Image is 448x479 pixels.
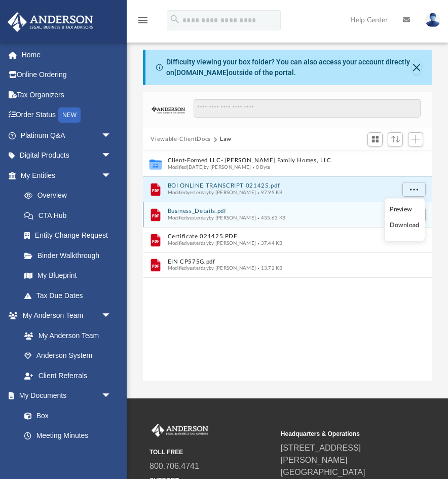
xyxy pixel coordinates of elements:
span: Modified yesterday by [PERSON_NAME] [167,215,256,220]
a: My Entitiesarrow_drop_down [7,165,127,186]
a: My Anderson Team [14,325,117,346]
a: Home [7,45,127,65]
button: EIN CP575G.pdf [167,259,394,265]
a: Tax Due Dates [14,285,127,306]
a: Digital Productsarrow_drop_down [7,145,127,166]
div: NEW [58,107,81,123]
a: My Documentsarrow_drop_down [7,386,122,406]
small: Headquarters & Operations [281,429,405,438]
input: Search files and folders [194,99,421,118]
a: CTA Hub [14,205,127,226]
button: BOI ONLINE TRANSCRIPT 021425.pdf [167,182,394,189]
span: arrow_drop_down [101,386,122,407]
span: 97.95 KB [256,190,282,195]
div: grid [143,151,432,382]
a: My Blueprint [14,266,122,286]
button: Sort [388,132,403,146]
ul: More options [384,198,425,242]
a: Platinum Q&Aarrow_drop_down [7,125,127,145]
a: Anderson System [14,346,122,366]
span: 435.63 KB [256,215,285,220]
button: Add [408,132,423,146]
a: Tax Organizers [7,85,127,105]
button: Business_Details.pdf [167,208,394,214]
img: Anderson Advisors Platinum Portal [5,12,96,32]
a: Order StatusNEW [7,105,127,126]
button: More options [402,182,425,197]
button: Client-Formed LLC- [PERSON_NAME] Family Homes, LLC [167,157,394,164]
i: menu [137,14,149,26]
button: Close [412,60,421,75]
button: Law [220,135,232,144]
span: arrow_drop_down [101,145,122,166]
span: arrow_drop_down [101,125,122,146]
button: Viewable-ClientDocs [151,135,210,144]
li: Download [390,220,419,231]
a: Meeting Minutes [14,426,122,446]
span: Modified yesterday by [PERSON_NAME] [167,240,256,245]
a: My Anderson Teamarrow_drop_down [7,306,122,326]
span: Modified [DATE] by [PERSON_NAME] [167,164,251,169]
a: Client Referrals [14,365,122,386]
div: Difficulty viewing your box folder? You can also access your account directly on outside of the p... [166,57,412,78]
span: Modified yesterday by [PERSON_NAME] [167,190,256,195]
span: 13.72 KB [256,266,282,271]
small: TOLL FREE [150,448,274,457]
a: Overview [14,186,127,206]
a: [DOMAIN_NAME] [174,68,229,77]
span: arrow_drop_down [101,306,122,326]
span: 37.44 KB [256,240,282,245]
a: Box [14,406,117,426]
span: arrow_drop_down [101,165,122,186]
a: 800.706.4741 [150,462,199,470]
a: [STREET_ADDRESS][PERSON_NAME] [281,444,361,464]
button: More options [402,207,425,223]
span: 0 Byte [251,164,270,169]
li: Preview [390,204,419,214]
button: Certificate 021425.PDF [167,233,394,240]
a: Online Ordering [7,65,127,85]
i: search [169,14,180,25]
img: User Pic [425,13,440,27]
a: menu [137,19,149,26]
img: Anderson Advisors Platinum Portal [150,424,210,437]
a: Entity Change Request [14,226,127,246]
a: Binder Walkthrough [14,245,127,266]
button: Switch to Grid View [367,132,383,146]
span: Modified yesterday by [PERSON_NAME] [167,266,256,271]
